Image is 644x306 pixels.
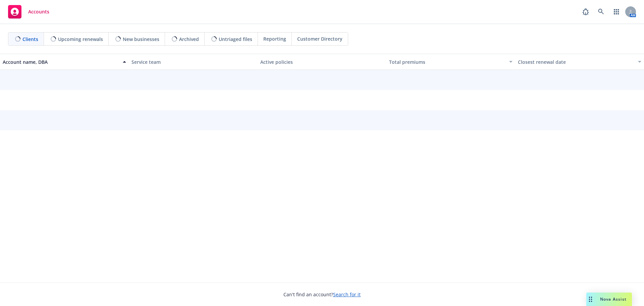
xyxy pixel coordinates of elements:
[333,291,361,298] a: Search for it
[258,54,386,70] button: Active policies
[219,36,252,43] span: Untriaged files
[600,296,627,302] span: Nova Assist
[586,293,632,306] button: Nova Assist
[3,58,119,65] div: Account name, DBA
[610,5,623,18] a: Switch app
[260,58,384,65] div: Active policies
[131,58,255,65] div: Service team
[263,35,286,42] span: Reporting
[179,36,199,43] span: Archived
[518,58,634,65] div: Closest renewal date
[283,291,361,298] span: Can't find an account?
[58,36,103,43] span: Upcoming renewals
[5,2,52,21] a: Accounts
[129,54,258,70] button: Service team
[586,293,595,306] div: Drag to move
[123,36,159,43] span: New businesses
[579,5,592,18] a: Report a Bug
[386,54,515,70] button: Total premiums
[389,58,505,65] div: Total premiums
[594,5,608,18] a: Search
[22,36,38,43] span: Clients
[515,54,644,70] button: Closest renewal date
[28,9,49,14] span: Accounts
[297,35,342,42] span: Customer Directory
